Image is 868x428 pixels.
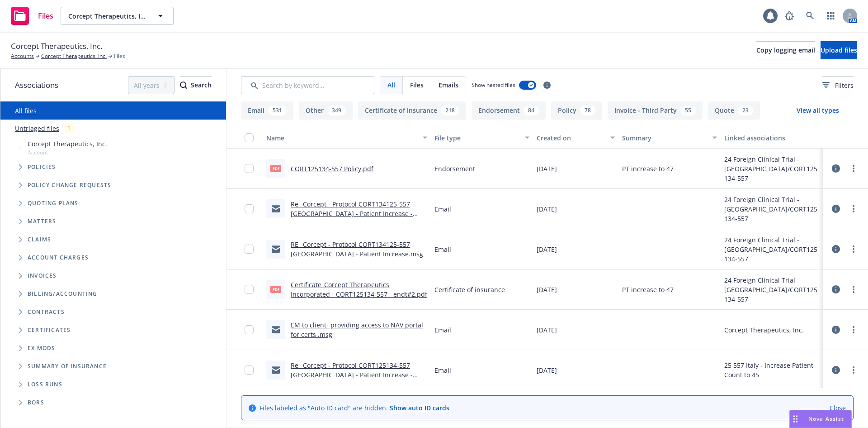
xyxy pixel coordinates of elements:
button: File type [431,127,533,149]
div: 84 [524,106,539,115]
span: pdf [270,165,281,172]
span: Files [410,80,424,90]
a: All files [15,106,37,115]
button: Certificate of insurance [358,101,466,120]
a: more [848,163,859,174]
button: Invoice - Third Party [608,101,703,120]
span: Email [434,365,451,375]
a: more [848,244,859,255]
input: Toggle Row Selected [245,365,254,375]
span: Upload files [821,46,857,54]
div: File type [434,133,519,143]
span: Account charges [28,255,89,260]
span: PT increase to 47 [622,164,674,173]
div: 349 [327,106,346,115]
div: 24 Foreign Clinical Trial - [GEOGRAPHIC_DATA]/CORT125134-557 [724,275,819,304]
span: Summary of insurance [28,364,107,369]
div: 1 [63,123,75,134]
span: Show nested files [472,81,515,89]
div: Summary [622,133,707,143]
span: pdf [270,286,281,293]
a: more [848,284,859,295]
span: Files [38,12,53,19]
div: 25 557 Italy - Increase Patient Count to 45 [724,361,819,380]
span: Loss Runs [28,382,62,387]
div: Name [266,133,417,143]
button: Filters [822,76,854,94]
a: Switch app [822,7,840,25]
span: Copy logging email [756,46,815,54]
div: Folder Tree Example [0,285,226,412]
span: Invoices [28,273,57,279]
button: Name [263,127,431,149]
input: Search by keyword... [241,76,374,94]
div: Linked associations [724,133,819,143]
a: Close [830,403,846,413]
span: BORs [28,400,44,405]
span: Files labeled as "Auto ID card" are hidden. [259,403,449,413]
button: Created on [533,127,618,149]
button: Email [241,101,293,120]
div: 531 [268,106,287,115]
span: All [387,80,395,90]
span: PT increase to 47 [622,285,674,294]
span: Quoting plans [28,201,79,206]
button: SearchSearch [180,76,212,94]
span: Contracts [28,309,65,315]
span: [DATE] [537,245,557,254]
span: Filters [822,81,854,90]
input: Select all [245,133,254,142]
a: Re_ Corcept - Protocol CORT125134-557 [GEOGRAPHIC_DATA] - Patient Increase - Invoice Attached.msg [291,361,413,389]
span: Email [434,204,451,214]
input: Toggle Row Selected [245,285,254,294]
button: Endorsement [472,101,546,120]
div: 24 Foreign Clinical Trial - [GEOGRAPHIC_DATA]/CORT125134-557 [724,195,819,223]
a: CORT125134-557 Policy.pdf [291,164,373,173]
a: Search [801,7,819,25]
div: 218 [441,106,459,115]
a: Corcept Therapeutics, Inc. [41,52,107,60]
span: Ex Mods [28,346,55,351]
div: Created on [537,133,604,143]
a: RE_ Corcept - Protocol CORT134125-557 [GEOGRAPHIC_DATA] - Patient Increase.msg [291,240,423,258]
a: Files [7,3,57,29]
div: 23 [738,106,753,115]
span: Filters [835,81,854,90]
span: Files [114,52,125,60]
a: Report a Bug [780,7,798,25]
span: Claims [28,237,51,242]
span: Certificate of insurance [434,285,505,294]
a: more [848,324,859,335]
span: Policies [28,164,56,170]
button: Quote [708,101,760,120]
div: Search [180,77,212,94]
button: Copy logging email [756,41,815,59]
span: Billing/Accounting [28,291,98,297]
input: Toggle Row Selected [245,245,254,254]
a: Re_ Corcept - Protocol CORT134125-557 [GEOGRAPHIC_DATA] - Patient Increase - Documents Attached.msg [291,200,413,227]
div: Drag to move [790,410,801,428]
span: Nova Assist [808,415,844,423]
span: Endorsement [434,164,475,173]
span: Certificates [28,327,71,333]
span: Policy change requests [28,183,111,188]
span: [DATE] [537,325,557,335]
div: 55 [680,106,696,115]
span: [DATE] [537,285,557,294]
button: Policy [551,101,602,120]
span: Emails [439,80,458,90]
span: Matters [28,219,56,224]
input: Toggle Row Selected [245,204,254,213]
button: Upload files [821,41,857,59]
div: Corcept Therapeutics, Inc. [724,325,804,335]
a: more [848,365,859,375]
button: Linked associations [721,127,823,149]
a: Show auto ID cards [390,404,449,412]
a: Accounts [11,52,34,60]
button: Other [299,101,353,120]
a: Untriaged files [15,124,59,133]
svg: Search [180,82,187,89]
button: Summary [618,127,721,149]
a: more [848,203,859,214]
span: [DATE] [537,365,557,375]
